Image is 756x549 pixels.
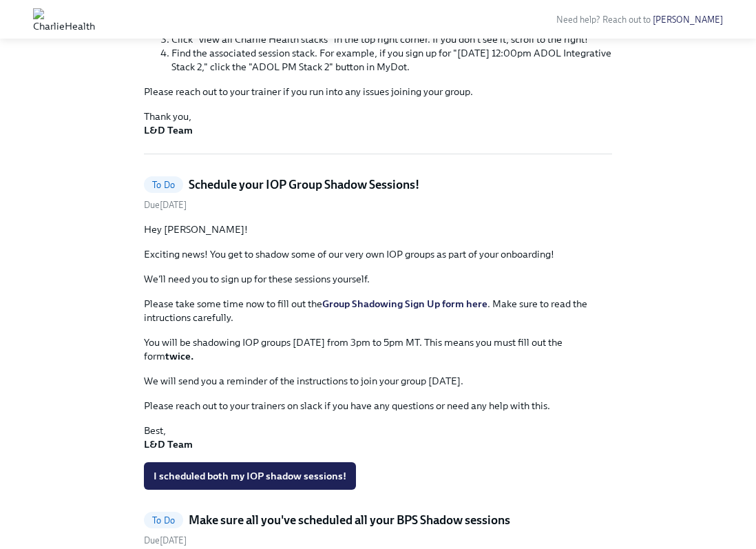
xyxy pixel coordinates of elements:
li: Find the associated session stack. For example, if you sign up for "[DATE] 12:00pm ADOL Integrati... [171,46,612,74]
span: To Do [144,180,183,190]
p: Thank you, [144,110,612,137]
button: I scheduled both my IOP shadow sessions! [144,462,356,490]
a: Group Shadowing Sign Up form here [322,298,487,310]
strong: L&D Team [144,438,193,450]
p: Please reach out to your trainers on slack if you have any questions or need any help with this. [144,399,612,413]
h5: Schedule your IOP Group Shadow Sessions! [189,176,419,193]
span: To Do [144,515,183,526]
p: Hey [PERSON_NAME]! [144,222,612,236]
span: Need help? Reach out to [556,14,723,25]
p: Please take some time now to fill out the . Make sure to read the intructions carefully. [144,297,612,324]
p: You will be shadowing IOP groups [DATE] from 3pm to 5pm MT. This means you must fill out the form [144,335,612,363]
p: We will send you a reminder of the instructions to join your group [DATE]. [144,374,612,388]
p: We'll need you to sign up for these sessions yourself. [144,272,612,286]
span: Tuesday, August 26th 2025, 7:00 am [144,200,187,210]
a: To DoSchedule your IOP Group Shadow Sessions!Due[DATE] [144,176,612,211]
p: Best, [144,424,612,451]
span: Wednesday, August 27th 2025, 10:00 pm [144,535,187,546]
li: Click "view all Charlie Health stacks" in the top right corner. If you don't see it, scroll to th... [171,32,612,46]
span: I scheduled both my IOP shadow sessions! [154,469,346,483]
p: Please reach out to your trainer if you run into any issues joining your group. [144,85,612,99]
h5: Make sure all you've scheduled all your BPS Shadow sessions [189,512,510,528]
a: To DoMake sure all you've scheduled all your BPS Shadow sessionsDue[DATE] [144,512,612,547]
a: [PERSON_NAME] [653,14,723,25]
img: CharlieHealth [33,8,95,30]
strong: L&D Team [144,124,193,136]
strong: twice. [165,350,193,362]
p: Exciting news! You get to shadow some of our very own IOP groups as part of your onboarding! [144,247,612,261]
